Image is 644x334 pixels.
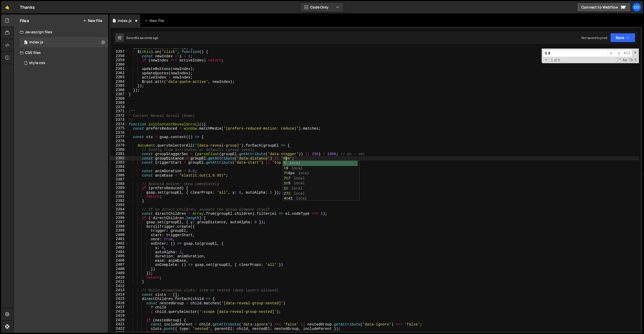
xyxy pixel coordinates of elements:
[110,177,128,182] div: 2387
[110,84,128,88] div: 2365
[110,62,128,67] div: 2360
[110,186,128,190] div: 2389
[615,50,622,57] span: ​
[110,109,128,114] div: 2371
[14,47,108,58] div: CSS files
[110,182,128,186] div: 2388
[110,54,128,58] div: 2358
[110,88,128,92] div: 2366
[83,19,102,23] button: New File
[1,1,14,13] a: 🤙
[610,33,635,42] button: Save
[110,280,128,284] div: 2411
[632,3,641,12] a: Co
[118,18,132,23] div: index.js
[110,220,128,224] div: 2397
[110,327,128,331] div: 2422
[110,309,128,314] div: 2418
[110,122,128,126] div: 2374
[110,160,128,165] div: 2383
[110,190,128,195] div: 2390
[110,165,128,169] div: 2384
[20,58,108,68] div: 15852/42217.css
[110,224,128,229] div: 2398
[110,156,128,161] div: 2382
[110,67,128,71] div: 2361
[110,143,128,148] div: 2379
[110,216,128,220] div: 2396
[543,50,608,57] input: Search for
[110,275,128,280] div: 2410
[110,173,128,178] div: 2386
[110,126,128,131] div: 2375
[616,58,622,63] span: RegExp Search
[549,58,562,62] span: 1 of 5
[110,139,128,144] div: 2378
[110,314,128,318] div: 2419
[110,211,128,216] div: 2395
[110,318,128,322] div: 2420
[20,4,35,10] div: Thanks
[110,258,128,263] div: 2406
[110,148,128,152] div: 2380
[110,199,128,203] div: 2392
[110,233,128,237] div: 2400
[110,169,128,173] div: 2385
[110,245,128,250] div: 2403
[110,288,128,292] div: 2413
[110,194,128,199] div: 2391
[110,152,128,156] div: 2381
[20,18,29,23] h2: Files
[126,36,158,40] div: Saved
[110,305,128,309] div: 2417
[110,292,128,297] div: 2414
[608,50,615,57] span: ​
[622,50,632,57] span: Alt-Enter
[110,271,128,275] div: 2409
[20,37,108,47] div: 15852/42216.js
[110,203,128,207] div: 2393
[110,131,128,135] div: 2376
[24,41,27,45] span: 0
[110,263,128,267] div: 2407
[110,254,128,258] div: 2405
[110,118,128,122] div: 2373
[300,3,344,12] button: Code Only
[110,135,128,139] div: 2377
[110,241,128,246] div: 2402
[110,267,128,271] div: 2408
[110,97,128,101] div: 2368
[14,27,108,37] div: Javascript files
[110,79,128,84] div: 2364
[110,228,128,233] div: 2399
[110,92,128,97] div: 2367
[110,250,128,254] div: 2404
[29,61,45,65] div: style.css
[110,237,128,241] div: 2401
[110,114,128,118] div: 2372
[577,3,631,12] a: Connect to Webflow
[110,101,128,105] div: 2369
[136,36,158,40] div: 54 seconds ago
[144,18,166,23] div: New File
[110,75,128,79] div: 2363
[110,322,128,327] div: 2421
[110,105,128,109] div: 2370
[110,71,128,75] div: 2362
[110,297,128,301] div: 2415
[110,58,128,62] div: 2359
[622,58,628,63] span: CaseSensitive Search
[29,40,43,45] div: index.js
[634,58,637,63] span: Search In Selection
[543,58,549,62] span: Toggle Replace mode
[628,58,633,63] span: Whole Word Search
[110,207,128,212] div: 2394
[110,301,128,305] div: 2416
[110,284,128,288] div: 2412
[110,50,128,54] div: 2357
[581,36,607,40] div: Not saved to prod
